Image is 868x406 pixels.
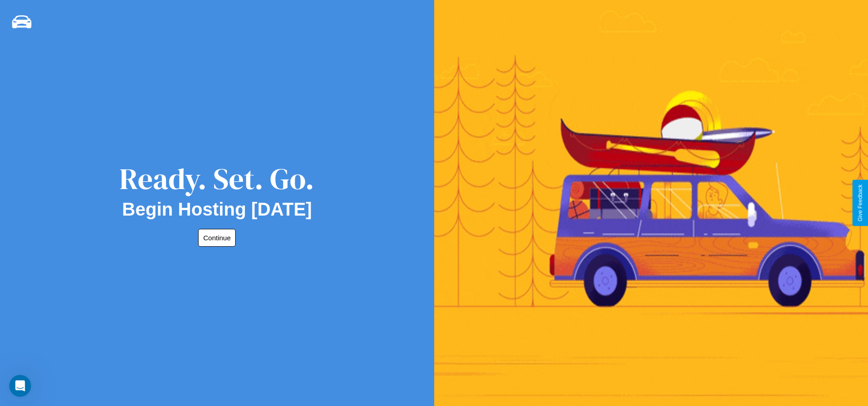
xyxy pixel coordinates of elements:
div: Give Feedback [857,184,863,222]
button: Continue [198,229,236,247]
div: Ready. Set. Go. [119,158,314,199]
iframe: Intercom live chat [9,375,31,397]
h2: Begin Hosting [DATE] [122,199,312,220]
